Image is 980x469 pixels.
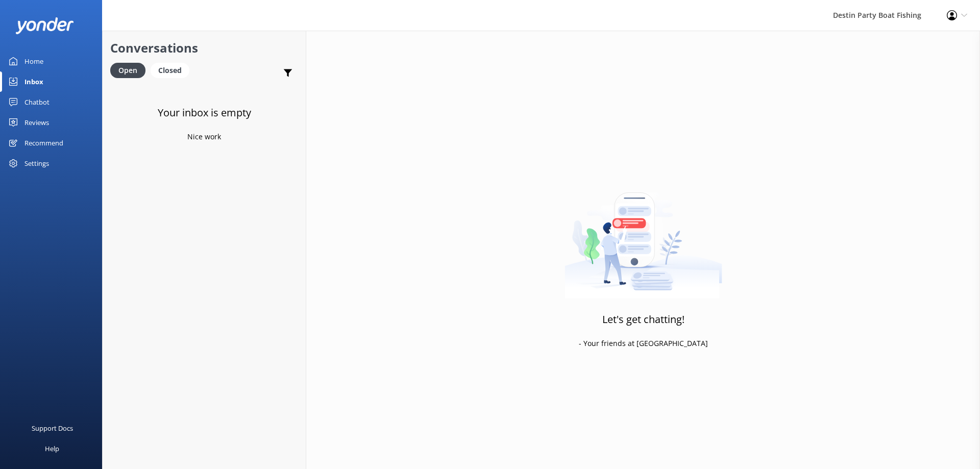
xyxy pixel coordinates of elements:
[110,38,298,58] h2: Conversations
[187,131,221,142] p: Nice work
[24,71,43,92] div: Inbox
[110,63,145,78] div: Open
[151,64,194,76] a: Closed
[24,133,63,153] div: Recommend
[45,438,59,459] div: Help
[24,153,49,174] div: Settings
[151,63,189,78] div: Closed
[32,418,73,438] div: Support Docs
[110,64,151,76] a: Open
[24,92,50,112] div: Chatbot
[158,105,251,121] h3: Your inbox is empty
[602,311,684,328] h3: Let's get chatting!
[579,338,708,349] p: - Your friends at [GEOGRAPHIC_DATA]
[15,17,74,34] img: yonder-white-logo.png
[565,171,722,299] img: artwork of a man stealing a conversation from at giant smartphone
[24,112,49,133] div: Reviews
[24,51,43,71] div: Home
